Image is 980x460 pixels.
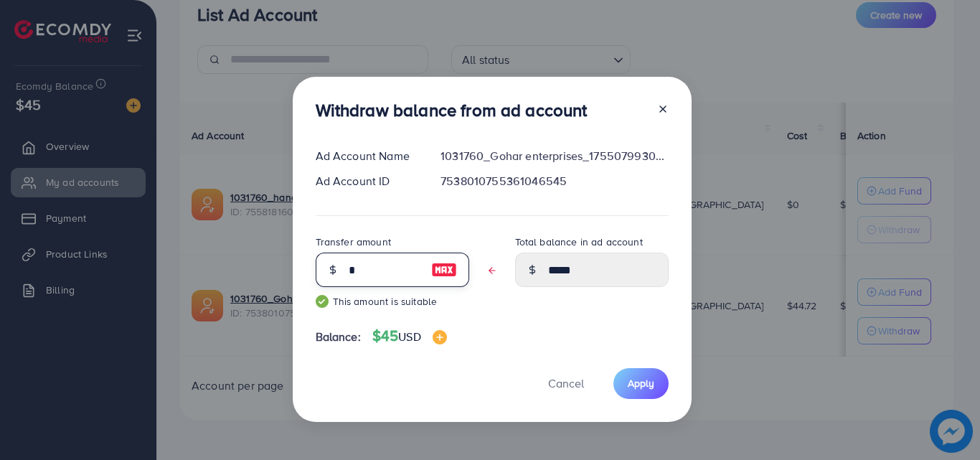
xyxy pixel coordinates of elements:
[372,327,447,345] h4: $45
[548,375,584,391] span: Cancel
[628,376,654,390] span: Apply
[316,100,588,121] h3: Withdraw balance from ad account
[429,173,679,189] div: 7538010755361046545
[316,295,329,308] img: guide
[316,235,391,249] label: Transfer amount
[304,148,430,164] div: Ad Account Name
[398,329,420,344] span: USD
[613,368,669,399] button: Apply
[304,173,430,189] div: Ad Account ID
[431,261,457,278] img: image
[530,368,602,399] button: Cancel
[515,235,643,249] label: Total balance in ad account
[429,148,679,164] div: 1031760_Gohar enterprises_1755079930946
[316,294,469,309] small: This amount is suitable
[433,330,447,344] img: image
[316,329,361,345] span: Balance:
